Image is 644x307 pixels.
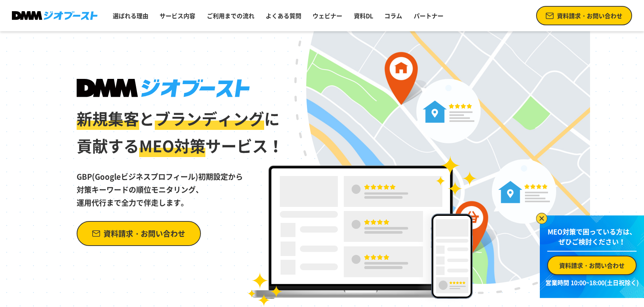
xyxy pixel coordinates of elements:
a: コラム [381,8,405,23]
span: 新規集客 [77,107,139,130]
h1: と に 貢献する サービス！ [77,79,284,160]
img: バナーを閉じる [536,213,547,224]
span: 資料請求・お問い合わせ [557,11,622,20]
span: ブランディング [155,107,264,130]
p: GBP(Googleビジネスプロフィール)初期設定から 対策キーワードの順位モニタリング、 運用代行まで全力で伴走します。 [77,160,284,209]
a: 選ばれる理由 [110,8,151,23]
a: サービス内容 [157,8,198,23]
p: MEO対策で困っている方は、 ぜひご検討ください！ [547,227,637,252]
p: 営業時間 10:00~18:00(土日祝除く) [544,278,640,287]
a: 資料請求・お問い合わせ [547,256,637,275]
a: パートナー [411,8,446,23]
span: 資料請求・お問い合わせ [559,261,625,270]
img: DMMジオブースト [12,11,97,20]
a: 資料請求・お問い合わせ [536,6,632,25]
img: DMMジオブースト [77,79,250,97]
a: 資料請求・お問い合わせ [77,221,201,246]
a: よくある質問 [263,8,304,23]
a: 資料DL [351,8,376,23]
span: MEO対策 [139,134,205,157]
span: 資料請求・お問い合わせ [103,227,185,240]
a: ウェビナー [310,8,345,23]
a: ご利用までの流れ [204,8,257,23]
